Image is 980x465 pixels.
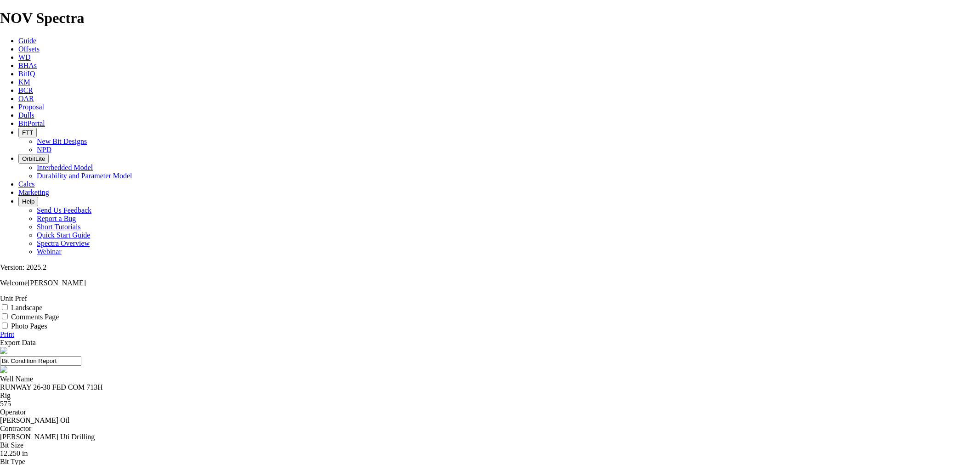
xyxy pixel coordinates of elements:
[18,188,49,196] a: Marketing
[11,322,47,330] label: Photo Pages
[18,70,35,78] a: BitIQ
[37,248,62,255] a: Webinar
[37,215,76,222] a: Report a Bug
[37,172,132,180] a: Durability and Parameter Model
[37,223,81,231] a: Short Tutorials
[22,155,45,162] span: OrbitLite
[37,146,51,153] a: NPD
[18,95,34,102] a: OAR
[22,198,34,205] span: Help
[37,164,93,171] a: Interbedded Model
[18,111,34,119] a: Dulls
[18,37,36,45] a: Guide
[37,231,90,239] a: Quick Start Guide
[11,304,42,312] label: Landscape
[18,53,31,61] a: WD
[37,137,87,145] a: New Bit Designs
[18,86,33,94] a: BCR
[18,119,45,127] a: BitPortal
[37,239,90,247] a: Spectra Overview
[37,206,91,214] a: Send Us Feedback
[18,197,38,206] button: Help
[18,78,30,86] a: KM
[18,180,35,188] a: Calcs
[28,279,86,287] span: [PERSON_NAME]
[11,313,59,321] label: Comments Page
[18,103,44,111] a: Proposal
[18,45,40,53] a: Offsets
[18,128,37,137] button: FTT
[18,154,49,164] button: OrbitLite
[22,129,33,136] span: FTT
[18,62,37,69] a: BHAs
